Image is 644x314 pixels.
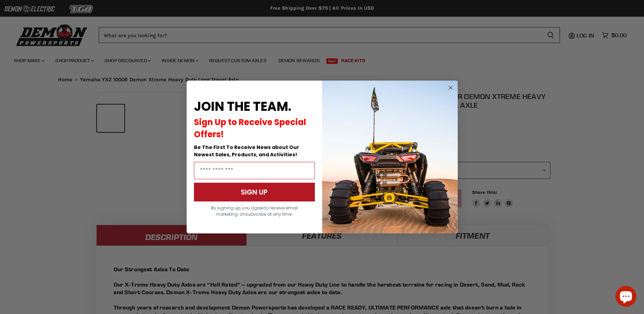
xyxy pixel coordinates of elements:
[194,98,291,115] span: JOIN THE TEAM.
[613,286,638,308] inbox-online-store-chat: Shopify online store chat
[194,183,315,201] button: SIGN UP
[194,116,306,140] span: Sign Up to Receive Special Offers!
[322,81,458,233] img: a9095488-b6e7-41ba-879d-588abfab540b.jpeg
[194,144,299,158] span: Be The First To Receive News about Our Newest Sales, Products, and Activities!
[211,205,298,217] span: By signing up, you agree to receive email marketing. Unsubscribe at any time.
[446,83,455,92] button: Close dialog
[194,162,315,179] input: Email Address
